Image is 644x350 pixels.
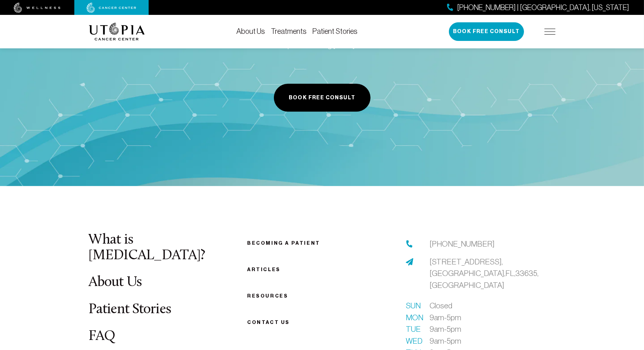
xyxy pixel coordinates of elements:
[274,84,370,112] button: Book Free Consult
[87,3,136,13] img: cancer center
[406,300,421,312] span: Sun
[247,293,288,299] a: Resources
[430,300,452,312] span: Closed
[406,323,421,335] span: Tue
[544,29,556,35] img: icon-hamburger
[430,312,461,324] span: 9am-5pm
[406,258,413,266] img: address
[313,27,357,35] a: Patient Stories
[89,233,205,263] a: What is [MEDICAL_DATA]?
[430,238,495,250] a: [PHONE_NUMBER]
[430,323,461,335] span: 9am-5pm
[89,23,145,41] img: logo
[449,22,524,41] button: Book Free Consult
[14,3,61,13] img: wellness
[89,302,171,317] a: Patient Stories
[406,312,421,324] span: Mon
[247,320,290,325] span: Contact us
[430,335,461,347] span: 9am-5pm
[247,240,320,246] a: Becoming a patient
[271,27,307,35] a: Treatments
[236,27,265,35] a: About Us
[89,275,142,290] a: About Us
[247,267,281,272] a: Articles
[406,335,421,347] span: Wed
[457,2,629,13] span: [PHONE_NUMBER] | [GEOGRAPHIC_DATA], [US_STATE]
[430,257,538,289] span: [STREET_ADDRESS], [GEOGRAPHIC_DATA], FL, 33635, [GEOGRAPHIC_DATA]
[430,256,556,291] a: [STREET_ADDRESS],[GEOGRAPHIC_DATA],FL,33635,[GEOGRAPHIC_DATA]
[447,2,629,13] a: [PHONE_NUMBER] | [GEOGRAPHIC_DATA], [US_STATE]
[89,329,116,344] a: FAQ
[406,240,413,248] img: phone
